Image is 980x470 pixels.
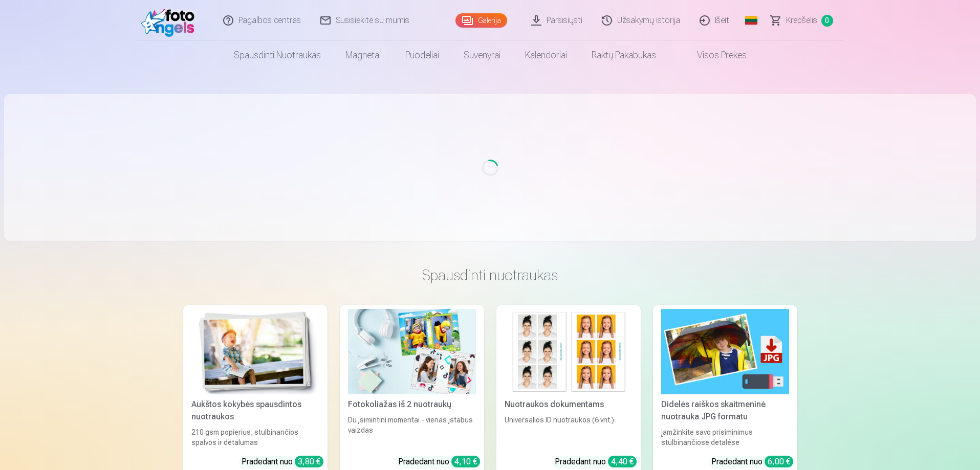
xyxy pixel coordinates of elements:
[295,456,323,467] div: 3,80 €
[765,456,793,467] div: 6,00 €
[786,14,817,27] span: Krepšelis
[191,309,319,394] img: Aukštos kokybės spausdintos nuotraukos
[242,456,323,468] div: Pradedant nuo
[344,415,480,447] div: Du įsimintini momentai - vienas įstabus vaizdas
[505,309,633,394] img: Nuotraukos dokumentams
[608,456,637,467] div: 4,40 €
[657,427,793,447] div: Įamžinkite savo prisiminimus stulbinančiose detalėse
[451,41,513,70] a: Suvenyrai
[711,456,793,468] div: Pradedant nuo
[398,456,480,468] div: Pradedant nuo
[668,41,759,70] a: Visos prekės
[555,456,637,468] div: Pradedant nuo
[451,456,480,467] div: 4,10 €
[500,398,637,411] div: Nuotraukos dokumentams
[500,415,637,447] div: Universalios ID nuotraukos (6 vnt.)
[187,427,323,447] div: 210 gsm popierius, stulbinančios spalvos ir detalumas
[513,41,579,70] a: Kalendoriai
[455,13,507,28] a: Galerija
[348,309,476,394] img: Fotokoliažas iš 2 nuotraukų
[344,398,480,411] div: Fotokoliažas iš 2 nuotraukų
[333,41,393,70] a: Magnetai
[187,398,323,423] div: Aukštos kokybės spausdintos nuotraukos
[661,309,789,394] img: Didelės raiškos skaitmeninė nuotrauka JPG formatu
[579,41,668,70] a: Raktų pakabukas
[191,266,789,284] h3: Spausdinti nuotraukas
[821,15,833,27] span: 0
[141,4,200,37] img: /fa2
[222,41,333,70] a: Spausdinti nuotraukas
[393,41,451,70] a: Puodeliai
[657,398,793,423] div: Didelės raiškos skaitmeninė nuotrauka JPG formatu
